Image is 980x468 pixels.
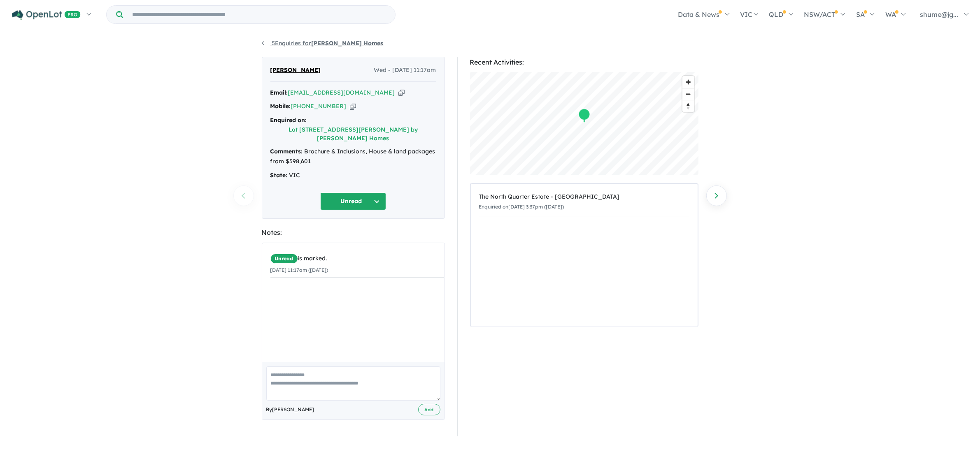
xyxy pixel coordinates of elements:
button: Zoom out [682,88,694,100]
strong: State: [270,171,288,179]
strong: Comments: [270,148,303,155]
a: Lot [STREET_ADDRESS][PERSON_NAME] by [PERSON_NAME] Homes [289,126,418,142]
span: [PERSON_NAME] [270,65,321,75]
div: Map marker [578,108,590,123]
div: The North Quarter Estate - [GEOGRAPHIC_DATA] [479,192,689,202]
div: Brochure & Inclusions, House & land packages from $598,601 [270,147,436,167]
span: Wed - [DATE] 11:17am [374,65,436,75]
strong: Enquired on: [270,116,307,124]
a: 5Enquiries for[PERSON_NAME] Homes [262,39,384,47]
div: Notes: [262,227,445,238]
canvas: Map [470,72,698,175]
div: is marked. [270,254,444,264]
img: Openlot PRO Logo White [12,10,81,20]
small: [DATE] 11:17am ([DATE]) [270,267,328,273]
span: Zoom out [682,88,694,100]
span: By [PERSON_NAME] [266,405,314,414]
small: Enquiried on [DATE] 3:37pm ([DATE]) [479,204,564,210]
button: Add [418,404,440,416]
button: Lot [STREET_ADDRESS][PERSON_NAME] by [PERSON_NAME] Homes [270,125,436,143]
strong: Mobile: [270,102,291,110]
a: [EMAIL_ADDRESS][DOMAIN_NAME] [288,89,395,96]
input: Try estate name, suburb, builder or developer [125,6,393,23]
button: Copy [350,102,356,111]
span: shume@jg... [920,10,958,19]
nav: breadcrumb [262,39,719,49]
span: Unread [270,254,298,264]
div: Recent Activities: [470,57,698,68]
div: VIC [270,171,436,181]
a: The North Quarter Estate - [GEOGRAPHIC_DATA]Enquiried on[DATE] 3:37pm ([DATE]) [479,188,689,216]
button: Copy [398,88,405,97]
button: Zoom in [682,76,694,88]
a: [PHONE_NUMBER] [291,102,347,110]
strong: [PERSON_NAME] Homes [312,39,384,47]
button: Reset bearing to north [682,100,694,112]
strong: Email: [270,89,288,96]
button: Unread [320,192,386,210]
